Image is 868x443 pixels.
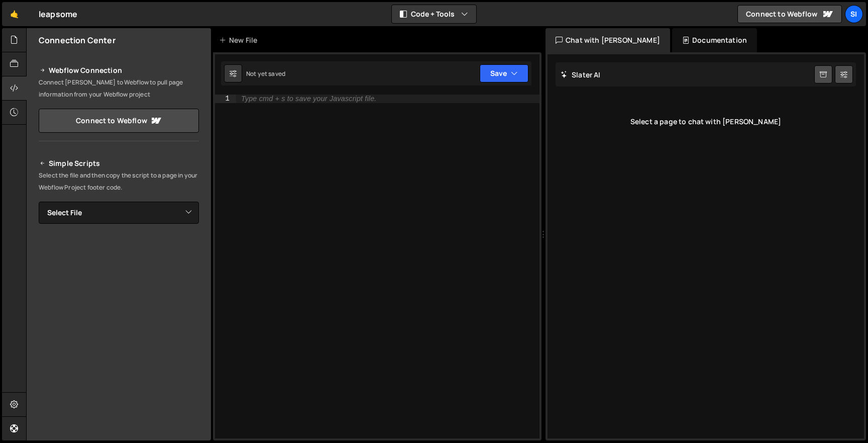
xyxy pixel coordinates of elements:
a: Connect to Webflow [39,109,199,133]
h2: Simple Scripts [39,157,199,169]
iframe: YouTube video player [39,337,200,428]
div: Type cmd + s to save your Javascript file. [241,95,376,103]
h2: Slater AI [561,70,601,79]
div: leapsome [39,8,77,20]
iframe: YouTube video player [39,240,200,331]
div: Select a page to chat with [PERSON_NAME] [556,102,856,142]
h2: Connection Center [39,35,116,46]
p: Select the file and then copy the script to a page in your Webflow Project footer code. [39,169,199,194]
button: Save [480,64,528,82]
a: Connect to Webflow [737,5,842,23]
div: Documentation [672,28,757,52]
a: 🤙 [2,2,27,26]
a: SI [845,5,863,23]
button: Code + Tools [392,5,476,23]
div: Not yet saved [246,69,285,78]
div: 1 [215,95,236,103]
h2: Webflow Connection [39,64,199,76]
div: New File [219,35,261,45]
p: Connect [PERSON_NAME] to Webflow to pull page information from your Webflow project [39,76,199,101]
div: Chat with [PERSON_NAME] [546,28,670,52]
